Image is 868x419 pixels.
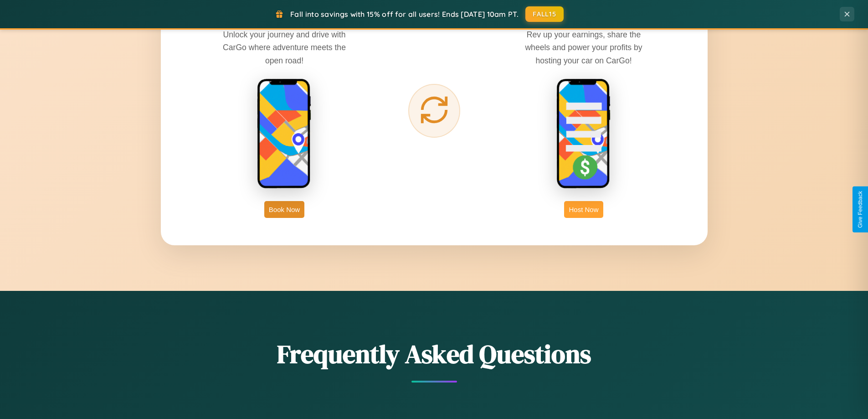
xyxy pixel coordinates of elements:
img: host phone [556,78,611,190]
button: FALL15 [525,6,564,22]
p: Unlock your journey and drive with CarGo where adventure meets the open road! [216,28,353,67]
button: Book Now [264,201,304,218]
img: rent phone [257,78,312,190]
span: Fall into savings with 15% off for all users! Ends [DATE] 10am PT. [290,10,519,19]
div: Give Feedback [857,191,863,228]
h2: Frequently Asked Questions [161,336,708,372]
button: Host Now [564,201,603,218]
p: Rev up your earnings, share the wheels and power your profits by hosting your car on CarGo! [515,28,652,67]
